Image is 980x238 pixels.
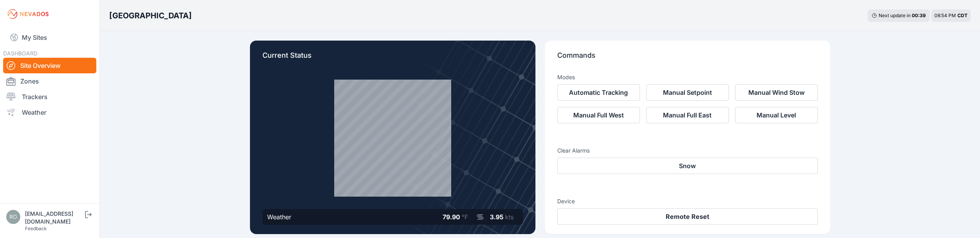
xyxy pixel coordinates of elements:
[557,84,640,101] button: Automatic Tracking
[6,8,50,20] img: Nevados
[6,210,20,224] img: rono@prim.com
[490,213,503,221] span: 3.95
[646,107,729,123] button: Manual Full East
[3,73,96,89] a: Zones
[262,50,523,67] p: Current Status
[557,197,818,205] h3: Device
[443,213,460,221] span: 79.90
[3,50,37,57] span: DASHBOARD
[934,12,956,18] span: 08:54 PM
[557,107,640,123] button: Manual Full West
[879,12,911,18] span: Next update in
[646,84,729,101] button: Manual Setpoint
[912,12,926,19] div: 00 : 39
[557,50,818,67] p: Commands
[557,208,818,225] button: Remote Reset
[109,10,192,21] h3: [GEOGRAPHIC_DATA]
[557,147,818,155] h3: Clear Alarms
[25,226,47,231] a: Feedback
[25,210,83,226] div: [EMAIL_ADDRESS][DOMAIN_NAME]
[109,5,192,26] nav: Breadcrumb
[557,73,575,81] h3: Modes
[735,107,818,123] button: Manual Level
[735,84,818,101] button: Manual Wind Stow
[505,213,514,221] span: kts
[557,158,818,174] button: Snow
[3,58,96,73] a: Site Overview
[462,213,468,221] span: °F
[3,89,96,105] a: Trackers
[3,28,96,47] a: My Sites
[3,105,96,120] a: Weather
[267,212,291,222] div: Weather
[957,12,968,18] span: CDT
